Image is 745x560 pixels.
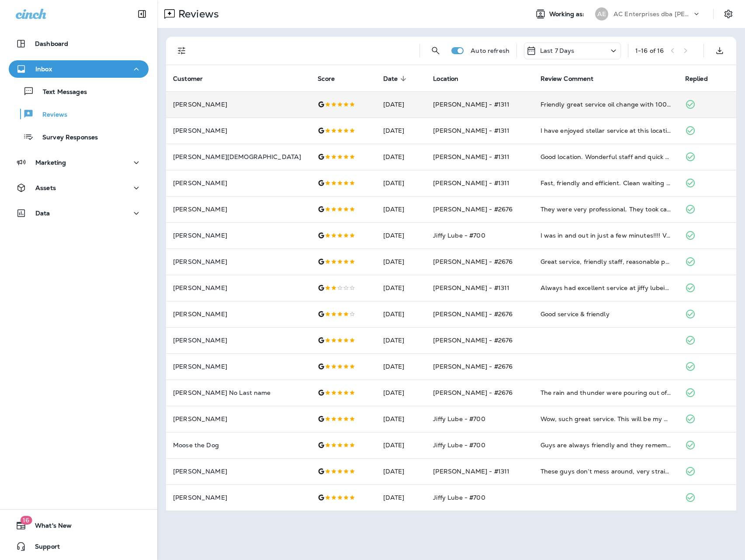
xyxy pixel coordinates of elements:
button: Settings [721,6,736,22]
span: Location [433,75,458,83]
p: [PERSON_NAME] [173,311,304,318]
td: [DATE] [376,484,426,511]
p: Assets [35,184,56,191]
p: [PERSON_NAME] [173,468,304,475]
p: [PERSON_NAME] [173,494,304,501]
td: [DATE] [376,222,426,249]
button: Text Messages [9,82,149,100]
div: They were very professional. They took care of my daughter's car quickly. They were very knowledg... [541,205,671,214]
span: [PERSON_NAME] - #1311 [433,153,509,161]
div: I was in and out in just a few minutes!!!! Very convenient!!!! All the associates were nice and f... [541,231,671,240]
button: Collapse Sidebar [130,5,154,23]
span: Replied [685,75,719,83]
p: [PERSON_NAME] [173,258,304,265]
td: [DATE] [376,170,426,196]
button: Filters [173,42,191,59]
p: Last 7 Days [540,47,575,54]
div: Good service & friendly [541,310,671,318]
span: Jiffy Lube - #700 [433,232,485,239]
span: Customer [173,75,214,83]
span: Customer [173,75,203,83]
p: Text Messages [34,88,87,97]
td: [DATE] [376,144,426,170]
span: Date [383,75,409,83]
button: 16What's New [9,517,149,534]
div: Wow, such great service. This will be my go to oil change place from now on. Friendly, helpful se... [541,415,671,423]
span: [PERSON_NAME] - #2676 [433,389,513,397]
div: 1 - 16 of 16 [635,47,664,54]
td: [DATE] [376,458,426,484]
button: Support [9,538,149,555]
p: Dashboard [35,40,68,47]
div: The rain and thunder were pouring out of heaven but the team took me in and serviced my car with ... [541,388,671,397]
button: Export as CSV [711,42,728,59]
td: [DATE] [376,249,426,275]
span: Jiffy Lube - #700 [433,494,485,501]
span: Working as: [549,10,586,18]
p: Reviews [175,7,219,21]
p: [PERSON_NAME] [173,101,304,108]
td: [DATE] [376,380,426,406]
p: Moose the Dog [173,442,304,449]
p: Reviews [34,111,67,119]
p: Inbox [35,66,52,73]
p: [PERSON_NAME] No Last name [173,389,304,396]
p: [PERSON_NAME] [173,337,304,344]
td: [DATE] [376,275,426,301]
span: [PERSON_NAME] - #2676 [433,310,513,318]
td: [DATE] [376,196,426,222]
button: Inbox [9,60,149,78]
span: 16 [20,516,32,525]
button: Search Reviews [427,42,444,59]
div: Friendly great service oil change with 10000 synthetic oil and cabin filter and honored my milita... [541,100,671,109]
span: Score [318,75,346,83]
span: Score [318,75,335,83]
span: What's New [26,522,72,532]
button: Survey Responses [9,128,149,146]
div: Fast, friendly and efficient. Clean waiting area [541,179,671,187]
p: Data [35,210,50,217]
p: [PERSON_NAME][DEMOGRAPHIC_DATA] [173,153,304,160]
td: [DATE] [376,406,426,432]
p: AC Enterprises dba [PERSON_NAME] [613,10,692,17]
span: Review Comment [541,75,605,83]
p: [PERSON_NAME] [173,206,304,213]
div: Great service, friendly staff, reasonable price! [541,257,671,266]
td: [DATE] [376,91,426,118]
p: Auto refresh [471,47,509,54]
span: Replied [685,75,708,83]
span: Support [26,543,60,553]
span: [PERSON_NAME] - #1311 [433,284,509,292]
td: [DATE] [376,432,426,458]
div: Guys are always friendly and they remember me. They work quickly and if there is some kind of pro... [541,441,671,449]
span: Location [433,75,470,83]
div: Good location. Wonderful staff and quick service. Third good experience 👌👌👌👍 [541,152,671,161]
td: [DATE] [376,353,426,380]
div: I have enjoyed stellar service at this location for over 3 years! Staff is professional and on th... [541,126,671,135]
div: AE [595,7,608,21]
span: Date [383,75,398,83]
p: Survey Responses [34,134,98,142]
span: [PERSON_NAME] - #1311 [433,179,509,187]
span: Jiffy Lube - #700 [433,441,485,449]
span: [PERSON_NAME] - #2676 [433,363,513,370]
td: [DATE] [376,118,426,144]
span: [PERSON_NAME] - #1311 [433,467,509,475]
p: [PERSON_NAME] [173,127,304,134]
div: These guys don’t mess around, very straightforward and quick! Took maybe five minutes for an oil ... [541,467,671,476]
span: [PERSON_NAME] - #1311 [433,100,509,108]
td: [DATE] [376,327,426,353]
p: [PERSON_NAME] [173,284,304,291]
span: Review Comment [541,75,594,83]
span: [PERSON_NAME] - #2676 [433,336,513,344]
p: [PERSON_NAME] [173,415,304,422]
p: [PERSON_NAME] [173,232,304,239]
p: Marketing [35,159,66,166]
span: [PERSON_NAME] - #1311 [433,127,509,135]
span: Jiffy Lube - #700 [433,415,485,423]
button: Assets [9,179,149,197]
button: Marketing [9,154,149,171]
p: [PERSON_NAME] [173,363,304,370]
span: [PERSON_NAME] - #2676 [433,258,513,266]
div: Always had excellent service at jiffy lubein Johnson City but the last time I went in to have my ... [541,283,671,292]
